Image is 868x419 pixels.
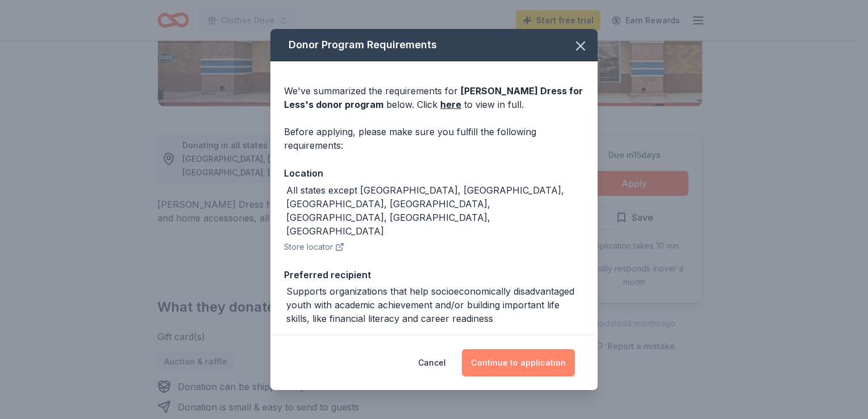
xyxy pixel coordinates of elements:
div: Location [284,166,584,181]
a: here [440,98,461,111]
div: Preferred recipient [284,267,584,282]
div: All states except [GEOGRAPHIC_DATA], [GEOGRAPHIC_DATA], [GEOGRAPHIC_DATA], [GEOGRAPHIC_DATA], [GE... [286,183,584,238]
button: Continue to application [462,349,575,376]
button: Cancel [418,349,446,376]
div: Supports organizations that help socioeconomically disadvantaged youth with academic achievement ... [286,284,584,325]
div: Before applying, please make sure you fulfill the following requirements: [284,125,584,152]
button: Store locator [284,240,344,254]
div: We've summarized the requirements for below. Click to view in full. [284,84,584,111]
div: Donor Program Requirements [270,29,598,61]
